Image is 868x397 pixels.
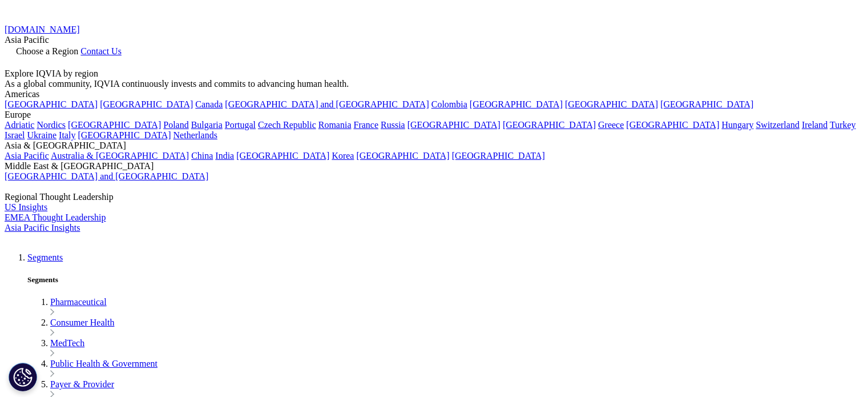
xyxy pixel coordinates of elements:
[5,161,863,171] div: Middle East & [GEOGRAPHIC_DATA]
[50,297,107,307] a: Pharmaceutical
[100,99,193,109] a: [GEOGRAPHIC_DATA]
[5,141,863,151] div: Asia & [GEOGRAPHIC_DATA]
[37,120,66,130] a: Nordics
[5,35,863,45] div: Asia Pacific
[5,212,106,222] a: EMEA Thought Leadership
[50,318,114,327] a: Consumer Health
[50,359,158,368] a: Public Health & Government
[191,151,213,161] a: China
[318,120,352,130] a: Romania
[407,120,500,130] a: [GEOGRAPHIC_DATA]
[5,120,34,130] a: Adriatic
[225,99,429,109] a: [GEOGRAPHIC_DATA] and [GEOGRAPHIC_DATA]
[503,120,596,130] a: [GEOGRAPHIC_DATA]
[332,151,354,161] a: Korea
[5,202,47,212] a: US Insights
[16,46,78,56] span: Choose a Region
[51,151,189,161] a: Australia & [GEOGRAPHIC_DATA]
[173,130,217,140] a: Netherlands
[598,120,624,130] a: Greece
[78,130,171,140] a: [GEOGRAPHIC_DATA]
[27,252,63,262] a: Segments
[236,151,329,161] a: [GEOGRAPHIC_DATA]
[5,151,49,161] a: Asia Pacific
[225,120,256,130] a: Portugal
[381,120,405,130] a: Russia
[5,25,80,34] a: [DOMAIN_NAME]
[68,120,161,130] a: [GEOGRAPHIC_DATA]
[626,120,719,130] a: [GEOGRAPHIC_DATA]
[5,79,863,89] div: As a global community, IQVIA continuously invests and commits to advancing human health.
[354,120,379,130] a: France
[830,120,856,130] a: Turkey
[5,192,863,202] div: Regional Thought Leadership
[431,99,467,109] a: Colombia
[27,130,57,140] a: Ukraine
[5,110,863,120] div: Europe
[5,223,80,232] a: Asia Pacific Insights
[356,151,449,161] a: [GEOGRAPHIC_DATA]
[5,89,863,99] div: Americas
[565,99,658,109] a: [GEOGRAPHIC_DATA]
[5,99,98,109] a: [GEOGRAPHIC_DATA]
[452,151,545,161] a: [GEOGRAPHIC_DATA]
[59,130,75,140] a: Italy
[470,99,563,109] a: [GEOGRAPHIC_DATA]
[195,99,223,109] a: Canada
[191,120,223,130] a: Bulgaria
[721,120,753,130] a: Hungary
[258,120,316,130] a: Czech Republic
[50,338,84,348] a: MedTech
[5,69,863,79] div: Explore IQVIA by region
[660,99,753,109] a: [GEOGRAPHIC_DATA]
[27,275,863,284] h5: Segments
[215,151,234,161] a: India
[5,171,208,181] a: [GEOGRAPHIC_DATA] and [GEOGRAPHIC_DATA]
[9,363,37,391] button: Cookies Settings
[756,120,799,130] a: Switzerland
[80,46,122,56] a: Contact Us
[5,130,25,140] a: Israel
[163,120,188,130] a: Poland
[802,120,827,130] a: Ireland
[50,379,114,389] a: Payer & Provider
